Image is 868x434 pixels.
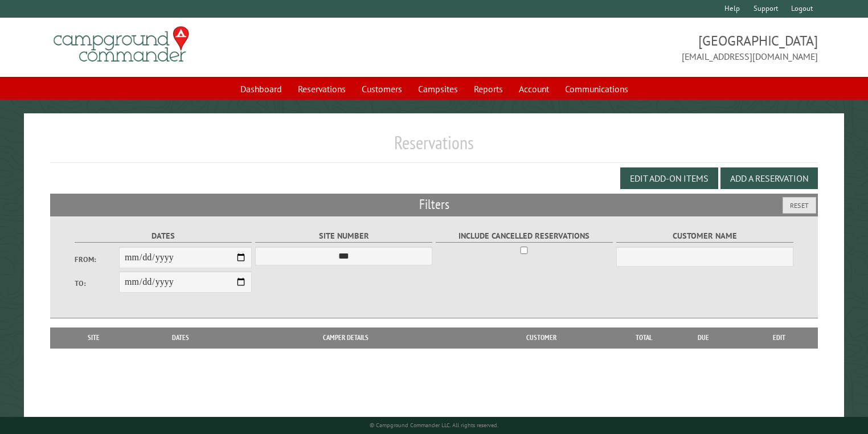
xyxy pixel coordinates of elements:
[740,327,818,348] th: Edit
[411,78,465,100] a: Campsites
[50,194,818,215] h2: Filters
[291,78,353,100] a: Reservations
[720,167,818,189] button: Add a Reservation
[512,78,556,100] a: Account
[50,132,818,163] h1: Reservations
[467,78,510,100] a: Reports
[355,78,409,100] a: Customers
[255,230,432,243] label: Site Number
[370,421,498,429] small: © Campground Commander LLC. All rights reserved.
[621,327,667,348] th: Total
[234,78,289,100] a: Dashboard
[75,254,119,265] label: From:
[50,22,193,67] img: Campground Commander
[616,230,793,243] label: Customer Name
[667,327,740,348] th: Due
[75,230,252,243] label: Dates
[436,230,613,243] label: Include Cancelled Reservations
[783,197,816,214] button: Reset
[620,167,718,189] button: Edit Add-on Items
[434,31,818,63] span: [GEOGRAPHIC_DATA] [EMAIL_ADDRESS][DOMAIN_NAME]
[75,278,119,289] label: To:
[231,327,462,348] th: Camper Details
[461,327,621,348] th: Customer
[558,78,635,100] a: Communications
[131,327,230,348] th: Dates
[56,327,132,348] th: Site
